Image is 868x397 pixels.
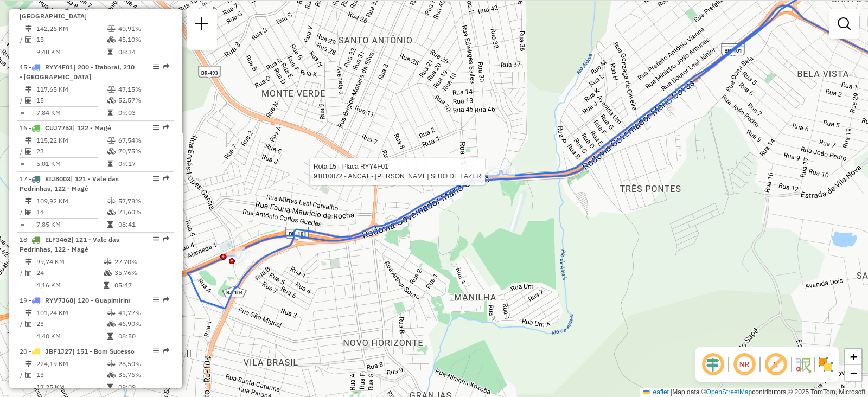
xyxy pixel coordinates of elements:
td: 08:50 [118,331,169,342]
td: 09:03 [118,107,169,118]
em: Rota exportada [163,63,169,70]
em: Opções [153,348,159,354]
i: Total de Atividades [25,372,32,378]
i: Distância Total [25,361,32,367]
i: Distância Total [25,198,32,204]
i: Distância Total [25,310,32,316]
span: 18 - [20,235,119,253]
i: Tempo total em rota [107,333,113,340]
i: Total de Atividades [25,270,32,276]
em: Rota exportada [163,175,169,182]
span: ELF3462 [45,235,71,244]
td: 35,76% [118,369,169,380]
img: Fluxo de ruas [794,356,812,373]
td: 57,78% [118,196,169,207]
td: / [20,369,25,380]
td: 99,74 KM [36,257,103,267]
td: 224,19 KM [36,358,107,369]
span: | 151 - Bom Sucesso [72,347,135,355]
i: Tempo total em rota [107,221,113,228]
td: 41,77% [118,308,169,318]
td: 27,70% [114,257,169,267]
td: / [20,267,25,278]
em: Opções [153,297,159,303]
td: = [20,158,25,169]
td: 73,60% [118,207,169,217]
td: 24 [36,267,103,278]
i: Distância Total [25,259,32,265]
div: Map data © contributors,© 2025 TomTom, Microsoft [640,388,868,397]
td: 09:17 [118,158,169,169]
span: 19 - [20,296,131,304]
i: % de utilização do peso [107,86,116,93]
i: Total de Atividades [25,97,32,104]
i: Tempo total em rota [107,110,113,116]
a: Leaflet [643,388,669,396]
td: 67,54% [118,135,169,146]
i: % de utilização do peso [107,310,116,316]
span: − [850,366,857,380]
em: Rota exportada [163,124,169,131]
td: / [20,34,25,45]
em: Rota exportada [163,348,169,354]
i: Distância Total [25,25,32,32]
i: Total de Atividades [25,148,32,155]
td: 5,01 KM [36,158,107,169]
i: % de utilização do peso [107,25,116,32]
span: | 121 - Vale das Pedrinhas, 122 - Magé [20,175,119,193]
span: + [850,350,857,363]
i: Total de Atividades [25,321,32,327]
td: 7,85 KM [36,219,107,230]
span: 15 - [20,63,135,81]
i: Tempo total em rota [107,49,113,55]
i: Tempo total em rota [104,282,109,289]
td: 142,26 KM [36,23,107,34]
i: % de utilização da cubagem [107,209,116,215]
td: / [20,95,25,106]
span: | 120 - Guapimirim [73,296,131,304]
span: | 121 - Vale das Pedrinhas, 122 - Magé [20,235,119,253]
em: Rota exportada [163,297,169,303]
td: 70,75% [118,146,169,157]
td: 4,40 KM [36,331,107,342]
i: Distância Total [25,137,32,144]
span: 20 - [20,347,135,355]
span: Exibir rótulo [763,351,789,377]
em: Rota exportada [163,236,169,242]
td: = [20,219,25,230]
td: 109,92 KM [36,196,107,207]
td: 47,15% [118,84,169,95]
i: % de utilização da cubagem [107,97,116,104]
i: % de utilização da cubagem [107,148,116,155]
td: 08:34 [118,47,169,57]
span: 16 - [20,124,111,132]
td: 7,84 KM [36,107,107,118]
a: Zoom out [845,365,861,381]
i: % de utilização do peso [107,198,116,204]
em: Opções [153,236,159,242]
td: = [20,280,25,291]
span: Ocultar deslocamento [700,351,726,377]
td: 115,22 KM [36,135,107,146]
i: Total de Atividades [25,209,32,215]
td: 08:41 [118,219,169,230]
td: 23 [36,146,107,157]
i: % de utilização do peso [104,259,112,265]
i: % de utilização da cubagem [107,36,116,43]
td: 101,24 KM [36,308,107,318]
i: Total de Atividades [25,36,32,43]
td: 05:47 [114,280,169,291]
td: = [20,107,25,118]
i: % de utilização do peso [107,361,116,367]
td: 9,48 KM [36,47,107,57]
span: 17 - [20,175,119,193]
td: 117,65 KM [36,84,107,95]
td: 40,91% [118,23,169,34]
i: % de utilização da cubagem [107,372,116,378]
i: % de utilização da cubagem [104,270,112,276]
td: 15 [36,34,107,45]
a: OpenStreetMap [706,388,752,396]
td: 52,57% [118,95,169,106]
span: Ocultar NR [731,351,757,377]
td: 28,50% [118,358,169,369]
